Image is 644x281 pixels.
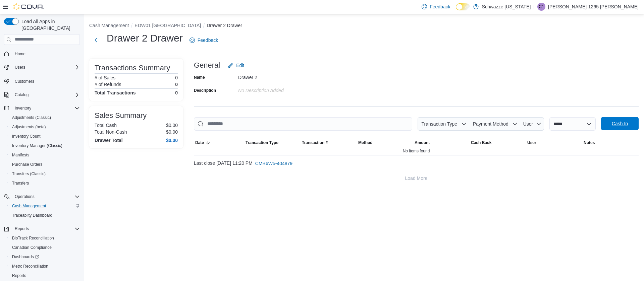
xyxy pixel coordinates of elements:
[9,272,29,280] a: Reports
[12,245,52,250] span: Canadian Compliance
[194,139,244,147] button: Date
[301,139,357,147] button: Transaction #
[9,151,80,159] span: Manifests
[1,63,83,72] button: Users
[12,162,43,167] span: Purchase Orders
[7,211,83,220] button: Traceabilty Dashboard
[89,33,103,47] button: Next
[195,140,204,145] span: Date
[135,23,201,28] button: EDW01 [GEOGRAPHIC_DATA]
[12,143,62,148] span: Inventory Manager (Classic)
[194,88,216,93] label: Description
[9,272,80,280] span: Reports
[584,140,595,145] span: Notes
[430,3,450,10] span: Feedback
[95,138,123,143] h4: Drawer Total
[415,140,430,145] span: Amount
[9,170,80,178] span: Transfers (Classic)
[9,202,49,210] a: Cash Management
[12,181,29,186] span: Transfers
[225,59,247,72] button: Edit
[7,132,83,141] button: Inventory Count
[12,193,37,201] button: Operations
[15,92,29,97] span: Catalog
[9,234,80,242] span: BioTrack Reconciliation
[194,117,412,131] input: This is a search bar. As you type, the results lower in the page will automatically filter.
[95,123,117,128] h6: Total Cash
[471,140,491,145] span: Cash Back
[12,235,54,241] span: BioTrack Reconciliation
[7,179,83,188] button: Transfers
[9,262,51,270] a: Metrc Reconciliation
[9,179,80,187] span: Transfers
[12,77,37,85] a: Customers
[520,117,544,131] button: User
[7,252,83,262] a: Dashboards
[12,225,32,233] button: Reports
[12,91,80,99] span: Catalog
[175,90,178,95] h4: 0
[7,150,83,160] button: Manifests
[9,142,80,150] span: Inventory Manager (Classic)
[539,3,544,11] span: C1
[469,117,520,131] button: Payment Method
[302,140,328,145] span: Transaction #
[236,62,244,69] span: Edit
[207,23,242,28] button: Drawer 2 Drawer
[482,3,531,11] p: Schwazze [US_STATE]
[537,3,545,11] div: Cassandra-1265 Gonzales
[238,85,328,93] div: No Description added
[95,75,115,80] h6: # of Sales
[9,211,55,219] a: Traceabilty Dashboard
[526,139,582,147] button: User
[194,157,639,170] div: Last close [DATE] 11:20 PM
[7,233,83,243] button: BioTrack Reconciliation
[12,171,46,177] span: Transfers (Classic)
[12,50,80,58] span: Home
[418,117,469,131] button: Transaction Type
[9,151,32,159] a: Manifests
[582,139,639,147] button: Notes
[198,37,218,44] span: Feedback
[9,234,57,242] a: BioTrack Reconciliation
[95,82,121,87] h6: # of Refunds
[523,121,533,127] span: User
[194,61,220,69] h3: General
[166,123,178,128] p: $0.00
[9,114,54,122] a: Adjustments (Classic)
[19,18,80,31] span: Load All Apps in [GEOGRAPHIC_DATA]
[9,114,80,122] span: Adjustments (Classic)
[244,139,301,147] button: Transaction Type
[7,243,83,252] button: Canadian Compliance
[9,243,54,252] a: Canadian Compliance
[9,123,80,131] span: Adjustments (beta)
[12,225,80,233] span: Reports
[9,211,80,219] span: Traceabilty Dashboard
[246,140,278,145] span: Transaction Type
[1,49,83,59] button: Home
[358,140,373,145] span: Method
[15,51,25,57] span: Home
[12,152,29,158] span: Manifests
[7,113,83,122] button: Adjustments (Classic)
[601,117,639,130] button: Cash In
[9,253,80,261] span: Dashboards
[9,132,43,140] a: Inventory Count
[238,72,328,80] div: Drawer 2
[1,224,83,233] button: Reports
[7,141,83,150] button: Inventory Manager (Classic)
[166,129,178,135] p: $0.00
[89,22,639,30] nav: An example of EuiBreadcrumbs
[175,75,178,80] p: 0
[1,76,83,86] button: Customers
[1,90,83,99] button: Catalog
[12,104,34,112] button: Inventory
[421,121,457,127] span: Transaction Type
[12,193,80,201] span: Operations
[9,262,80,270] span: Metrc Reconciliation
[9,142,65,150] a: Inventory Manager (Classic)
[187,33,221,47] a: Feedback
[9,123,49,131] a: Adjustments (beta)
[12,63,80,71] span: Users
